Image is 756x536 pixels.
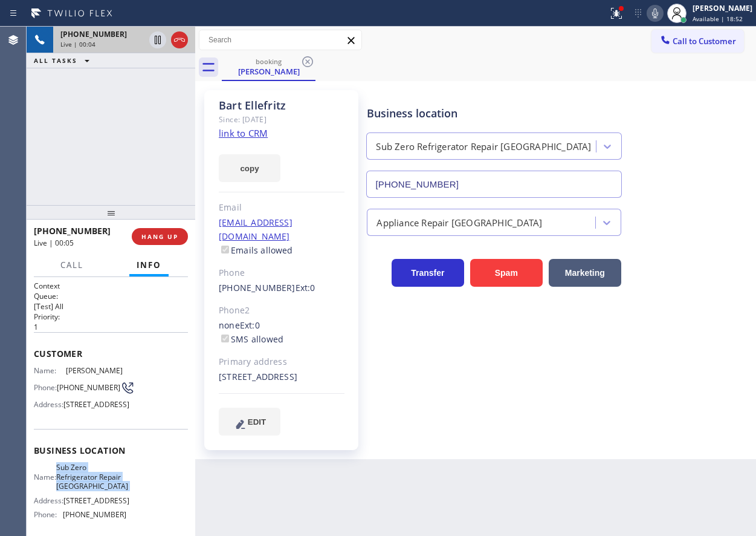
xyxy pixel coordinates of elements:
[219,282,296,293] a: [PHONE_NUMBER]
[149,31,166,48] button: Hold Customer
[376,215,542,229] div: Appliance Repair [GEOGRAPHIC_DATA]
[63,496,129,505] span: [STREET_ADDRESS]
[137,260,161,270] span: Info
[199,30,361,50] input: Search
[219,333,283,345] label: SMS allowed
[296,282,315,293] span: Ext: 0
[171,31,188,48] button: Hang up
[63,400,129,409] span: [STREET_ADDRESS]
[223,54,314,80] div: Bart Ellefritz
[221,246,229,253] input: Emails allowed
[219,154,280,182] button: copy
[34,496,63,505] span: Address:
[34,383,57,392] span: Phone:
[223,57,314,66] div: booking
[56,463,128,491] span: Sub Zero Refrigerator Repair [GEOGRAPHIC_DATA]
[34,312,188,322] h2: Priority:
[34,348,188,359] span: Customer
[673,36,736,47] span: Call to Customer
[132,228,188,245] button: HANG UP
[34,238,74,248] span: Live | 00:05
[60,40,95,48] span: Live | 00:04
[219,201,344,215] div: Email
[219,355,344,369] div: Primary address
[240,319,260,331] span: Ext: 0
[60,260,83,270] span: Call
[693,15,743,23] span: Available | 18:52
[221,335,229,342] input: SMS allowed
[223,66,314,77] div: [PERSON_NAME]
[219,266,344,280] div: Phone
[141,232,178,241] span: HANG UP
[219,99,344,113] div: Bart Ellefritz
[34,366,66,375] span: Name:
[66,366,126,375] span: [PERSON_NAME]
[34,301,188,312] p: [Test] All
[219,304,344,318] div: Phone2
[549,259,621,287] button: Marketing
[27,53,102,68] button: ALL TASKS
[57,383,120,392] span: [PHONE_NUMBER]
[219,244,293,256] label: Emails allowed
[34,291,188,301] h2: Queue:
[34,400,63,409] span: Address:
[367,105,621,122] div: Business location
[219,127,268,139] a: link to CRM
[693,3,752,13] div: [PERSON_NAME]
[34,322,188,332] p: 1
[651,30,744,53] button: Call to Customer
[219,217,292,242] a: [EMAIL_ADDRESS][DOMAIN_NAME]
[60,29,127,39] span: [PHONE_NUMBER]
[34,56,77,65] span: ALL TASKS
[219,370,344,384] div: [STREET_ADDRESS]
[248,417,266,427] span: EDIT
[219,319,344,347] div: none
[34,472,56,482] span: Name:
[392,259,464,287] button: Transfer
[34,510,63,519] span: Phone:
[53,253,91,277] button: Call
[34,281,188,291] h1: Context
[376,140,591,154] div: Sub Zero Refrigerator Repair [GEOGRAPHIC_DATA]
[129,253,169,277] button: Info
[219,113,344,126] div: Since: [DATE]
[34,445,188,456] span: Business location
[34,225,111,237] span: [PHONE_NUMBER]
[647,5,664,22] button: Mute
[366,171,621,198] input: Phone Number
[470,259,543,287] button: Spam
[63,510,126,519] span: [PHONE_NUMBER]
[219,408,280,436] button: EDIT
